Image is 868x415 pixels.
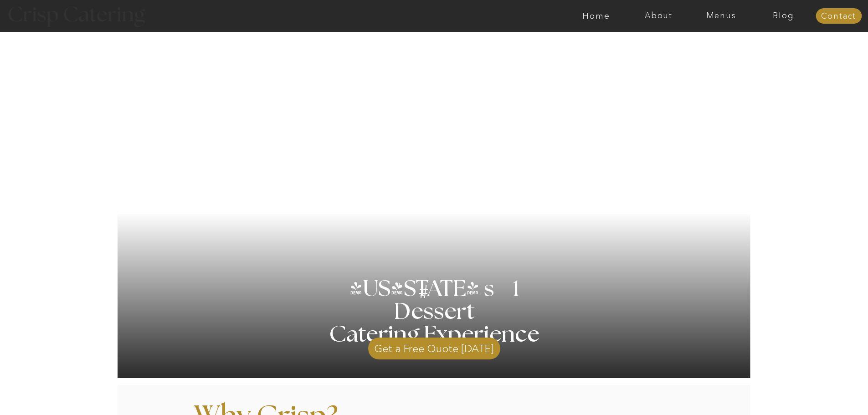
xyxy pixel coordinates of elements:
[368,333,500,359] a: Get a Free Quote [DATE]
[399,283,451,309] h3: #
[752,11,815,20] a: Blog
[690,11,752,20] a: Menus
[816,12,862,21] a: Contact
[627,11,690,20] a: About
[380,278,418,301] h3: '
[318,278,551,346] h1: [US_STATE] s 1 Dessert Catering Experience
[565,11,627,20] a: Home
